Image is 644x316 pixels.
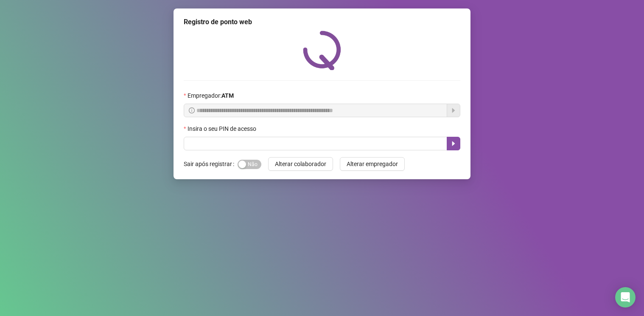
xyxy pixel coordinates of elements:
button: Alterar empregador [340,157,405,171]
img: QRPoint [303,31,341,70]
label: Sair após registrar [184,157,238,171]
span: Alterar empregador [347,159,398,169]
span: info-circle [189,107,195,113]
span: Empregador : [188,91,234,100]
div: Open Intercom Messenger [615,287,636,308]
strong: ATM [221,92,234,99]
span: caret-right [450,140,457,147]
label: Insira o seu PIN de acesso [184,124,262,133]
span: Alterar colaborador [275,159,326,169]
div: Registro de ponto web [184,17,460,27]
button: Alterar colaborador [268,157,333,171]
